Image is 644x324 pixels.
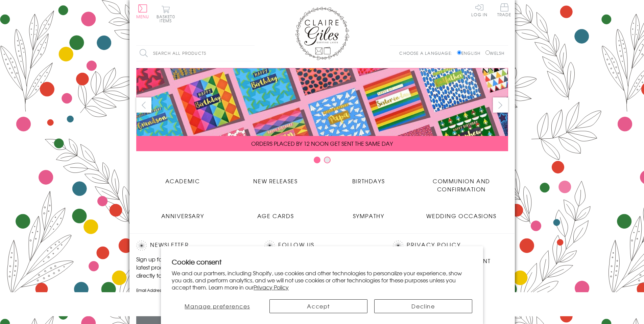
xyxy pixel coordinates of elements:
label: Email Address [136,287,251,293]
p: Sign up for our newsletter to receive the latest product launches, news and offers directly to yo... [136,255,251,279]
h2: Newsletter [136,240,251,251]
a: Privacy Policy [254,283,289,291]
div: Carousel Pagination [136,156,508,167]
button: Carousel Page 2 [324,157,331,163]
input: English [457,50,461,55]
p: Choose a language: [399,50,456,56]
button: Accept [269,299,367,313]
a: Sympathy [322,207,415,220]
span: New Releases [253,177,297,185]
span: Birthdays [352,177,385,185]
input: Search [248,46,255,61]
input: Search all products [136,46,255,61]
h2: Follow Us [264,240,379,251]
label: English [457,50,484,56]
a: Trade [497,3,511,18]
span: Trade [497,3,511,17]
a: Privacy Policy [407,240,460,250]
a: Wedding Occasions [415,207,508,220]
span: Menu [136,14,149,20]
span: Wedding Occasions [426,212,496,220]
a: Log In [471,3,487,17]
span: Manage preferences [185,302,250,310]
span: Age Cards [257,212,294,220]
button: next [493,97,508,113]
span: Sympathy [353,212,384,220]
img: Claire Giles Greetings Cards [295,7,349,60]
span: ORDERS PLACED BY 12 NOON GET SENT THE SAME DAY [251,139,393,147]
label: Welsh [485,50,505,56]
a: Age Cards [229,207,322,220]
a: Anniversary [136,207,229,220]
input: Welsh [485,50,490,55]
button: Decline [374,299,472,313]
button: Basket0 items [157,5,175,23]
span: Academic [165,177,200,185]
a: Academic [136,172,229,185]
h2: Cookie consent [172,257,472,267]
a: New Releases [229,172,322,185]
a: Communion and Confirmation [415,172,508,193]
button: prev [136,97,151,113]
span: Communion and Confirmation [433,177,490,193]
p: We and our partners, including Shopify, use cookies and other technologies to personalize your ex... [172,270,472,291]
span: Anniversary [161,212,204,220]
span: 0 items [160,14,175,24]
button: Manage preferences [172,299,263,313]
a: Birthdays [322,172,415,185]
button: Menu [136,4,149,19]
button: Carousel Page 1 (Current Slide) [314,157,320,163]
